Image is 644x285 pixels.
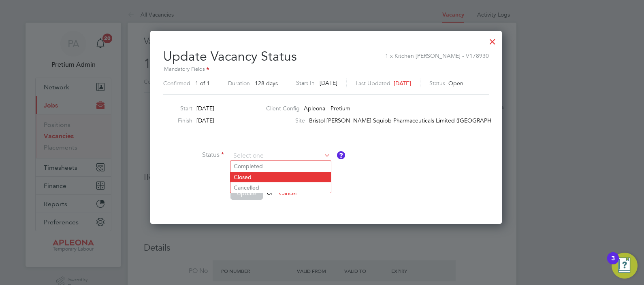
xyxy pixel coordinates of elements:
[296,78,315,88] label: Start In
[266,105,300,112] label: Client Config
[309,117,544,124] span: Bristol [PERSON_NAME] Squibb Pharmaceuticals Limited ([GEOGRAPHIC_DATA])- Catering
[163,187,406,208] li: or
[196,105,214,112] span: [DATE]
[228,80,250,87] label: Duration
[612,253,638,279] button: Open Resource Center, 3 new notifications
[320,79,337,87] span: [DATE]
[356,80,390,87] label: Last Updated
[611,258,615,269] div: 3
[163,42,489,91] h2: Update Vacancy Status
[429,80,445,87] label: Status
[196,117,214,124] span: [DATE]
[230,172,331,182] li: Closed
[266,117,305,124] label: Site
[230,150,331,162] input: Select one
[160,105,192,112] label: Start
[337,151,345,159] button: Vacancy Status Definitions
[163,65,489,74] div: Mandatory Fields
[163,151,224,159] label: Status
[385,48,489,59] span: 1 x Kitchen [PERSON_NAME] - V178930
[160,117,192,124] label: Finish
[448,80,463,87] span: Open
[304,105,350,112] span: Apleona - Pretium
[195,80,210,87] span: 1 of 1
[230,161,331,171] li: Completed
[394,80,411,87] span: [DATE]
[255,80,278,87] span: 128 days
[163,80,190,87] label: Confirmed
[230,182,331,193] li: Cancelled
